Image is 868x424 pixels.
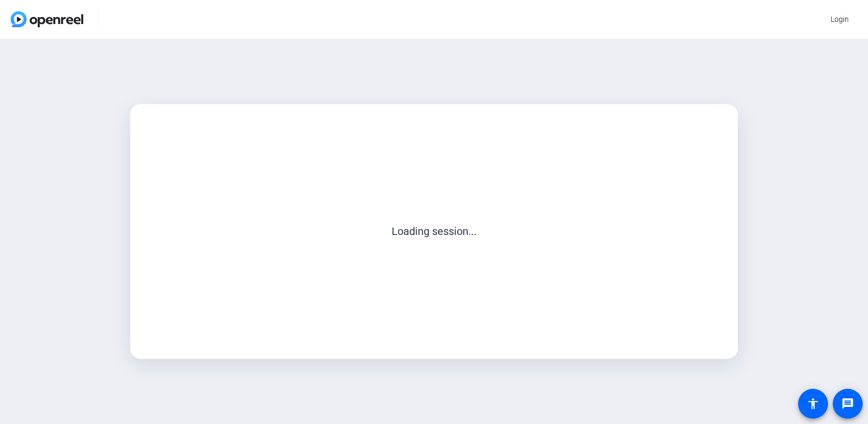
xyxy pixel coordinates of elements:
[831,14,849,25] span: Login
[11,11,83,27] img: OpenReel logo
[841,397,854,410] mat-icon: message
[154,223,715,239] p: Loading session...
[807,397,819,410] mat-icon: accessibility
[822,10,857,29] button: Login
